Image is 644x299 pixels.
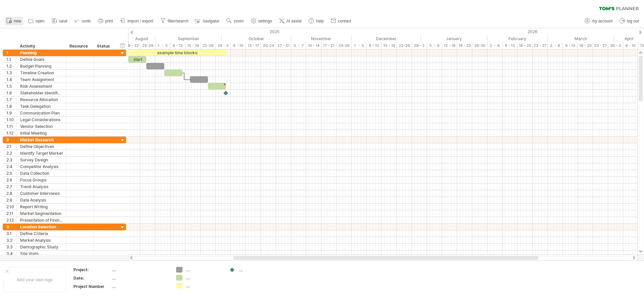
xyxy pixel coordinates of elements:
[593,42,608,49] div: 23 - 27
[20,190,63,197] div: Customer Interviews
[73,275,110,281] div: Date:
[186,275,222,281] div: ....
[105,19,113,23] span: print
[73,17,93,25] a: undo
[186,267,222,273] div: ....
[73,284,110,289] div: Project Number
[155,35,222,42] div: September 2025
[225,17,246,25] a: zoom
[20,204,63,210] div: Report Writing
[6,143,16,150] div: 2.1
[128,50,226,56] div: example time blocks:
[20,117,63,123] div: Legal Considerations
[6,110,16,116] div: 1.9
[155,42,170,49] div: 1 - 5
[249,17,274,25] a: settings
[185,42,201,49] div: 15 - 19
[20,197,63,203] div: Data Analysis
[168,19,189,23] span: filter/search
[329,17,353,25] a: contact
[6,137,16,143] div: 2
[286,19,302,23] span: AI assist
[487,42,502,49] div: 2 - 6
[291,35,352,42] div: November 2025
[457,42,472,49] div: 19 - 23
[6,70,16,76] div: 1.3
[6,163,16,170] div: 2.4
[397,42,412,49] div: 22-26
[20,90,63,96] div: Stakeholder Identification
[487,35,548,42] div: February 2026
[20,224,63,230] div: Location Selection
[533,42,548,49] div: 23 - 27
[321,42,336,49] div: 17 - 21
[50,17,69,25] a: save
[20,76,63,83] div: Team Assignment
[127,19,153,23] span: import / export
[6,224,16,230] div: 3
[112,267,168,273] div: ....
[20,210,63,217] div: Market Segmentation
[618,17,641,25] a: log out
[112,275,168,281] div: ....
[20,56,63,63] div: Define Goals
[258,19,272,23] span: settings
[338,19,351,23] span: contact
[20,43,62,50] div: Activity
[6,210,16,217] div: 2.11
[201,42,216,49] div: 22-26
[6,204,16,210] div: 2.10
[20,143,63,150] div: Define Objectives
[336,42,352,49] div: 24-28
[26,17,47,25] a: open
[20,83,63,89] div: Risk Assessment
[20,123,63,130] div: Vendor Selection
[203,19,219,23] span: navigator
[6,217,16,223] div: 2.12
[3,267,66,292] div: Add your own logo
[421,35,487,42] div: January 2026
[6,90,16,96] div: 1.6
[548,35,614,42] div: March 2026
[20,183,63,190] div: Trend Analysis
[20,103,63,109] div: Task Delegation
[502,42,518,49] div: 9 - 13
[20,177,63,183] div: Focus Groups
[20,244,63,250] div: Demographic Study
[239,267,275,273] div: ....
[623,42,638,49] div: 6 - 10
[592,19,612,23] span: my account
[96,17,115,25] a: print
[5,17,23,25] a: new
[578,42,593,49] div: 16 - 20
[6,177,16,183] div: 2.6
[6,237,16,243] div: 3.2
[352,35,421,42] div: December 2025
[583,17,614,25] a: my account
[352,42,367,49] div: 1 - 5
[6,250,16,257] div: 3.4
[20,170,63,176] div: Data Collection
[367,42,382,49] div: 8 - 12
[6,230,16,237] div: 3.1
[6,50,16,56] div: 1
[231,42,246,49] div: 6 - 10
[20,50,63,56] div: Planning
[6,103,16,109] div: 1.8
[118,17,155,25] a: import / export
[20,230,63,237] div: Define Criteria
[222,35,291,42] div: October 2025
[6,76,16,83] div: 1.4
[6,123,16,130] div: 1.11
[291,42,306,49] div: 3 - 7
[20,150,63,156] div: Identify Target Market
[36,19,45,23] span: open
[20,250,63,257] div: Site Visits
[6,56,16,63] div: 1.1
[125,42,140,49] div: 18 - 22
[306,42,321,49] div: 10 - 14
[6,150,16,156] div: 2.2
[112,284,168,289] div: ....
[140,42,155,49] div: 25-29
[548,42,563,49] div: 2 - 6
